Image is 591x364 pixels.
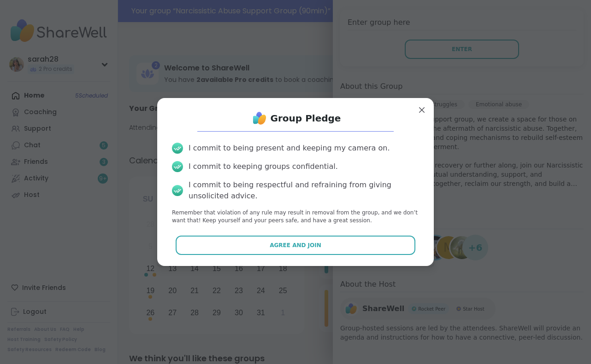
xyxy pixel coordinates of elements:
p: Remember that violation of any rule may result in removal from the group, and we don’t want that!... [172,209,419,225]
img: ShareWell Logo [250,109,269,127]
div: I commit to being respectful and refraining from giving unsolicited advice. [189,179,419,202]
span: Agree and Join [270,241,321,249]
button: Agree and Join [176,236,416,255]
div: I commit to being present and keeping my camera on. [189,143,390,154]
h1: Group Pledge [271,112,341,125]
div: I commit to keeping groups confidential. [189,161,338,172]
